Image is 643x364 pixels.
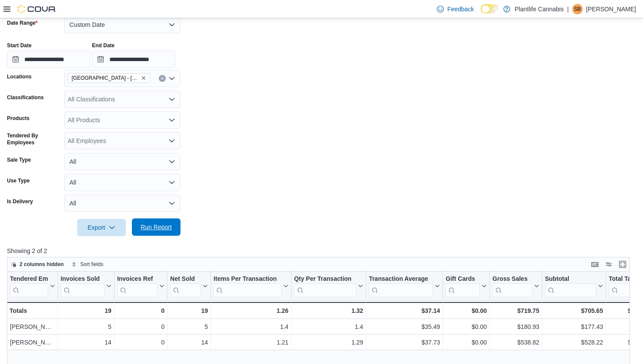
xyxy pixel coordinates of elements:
div: Invoices Sold [61,275,105,283]
div: 1.32 [294,305,363,316]
button: Custom Date [64,16,180,33]
div: $37.73 [369,337,440,348]
button: Open list of options [168,137,175,144]
span: Sort fields [80,261,103,268]
button: Tendered Employee [10,275,55,297]
span: Export [82,219,121,236]
div: $538.82 [492,337,539,348]
div: $705.65 [545,305,603,316]
div: Qty Per Transaction [294,275,356,297]
div: 1.26 [213,305,289,316]
div: Gift Card Sales [446,275,480,297]
div: $0.00 [446,337,487,348]
button: Transaction Average [369,275,440,297]
span: Feedback [447,5,474,13]
span: Run Report [141,223,172,231]
button: All [64,195,180,212]
button: Remove Edmonton - Albany from selection in this group [141,75,146,81]
div: Total Tax [609,275,640,297]
div: Items Per Transaction [213,275,282,283]
div: Invoices Ref [117,275,157,297]
button: Qty Per Transaction [294,275,363,297]
div: Transaction Average [369,275,433,297]
button: Keyboard shortcuts [590,259,600,270]
img: Cova [17,5,56,13]
button: Display options [604,259,614,270]
label: Start Date [7,42,32,49]
div: Subtotal [545,275,596,297]
div: Transaction Average [369,275,433,283]
span: [GEOGRAPHIC_DATA] - [GEOGRAPHIC_DATA] [72,74,139,82]
button: Invoices Sold [61,275,112,297]
label: Locations [7,73,32,80]
button: Clear input [159,75,166,82]
div: Net Sold [170,275,201,297]
label: Products [7,115,30,122]
button: Invoices Ref [117,275,164,297]
div: 14 [61,337,112,348]
span: SB [574,4,581,14]
label: Classifications [7,94,44,101]
div: Gift Cards [446,275,480,283]
input: Dark Mode [481,4,499,13]
div: [PERSON_NAME] [10,337,55,348]
div: Totals [10,305,55,316]
div: 1.4 [213,322,289,332]
button: 2 columns hidden [7,259,67,270]
div: 1.4 [294,322,363,332]
button: Gift Cards [446,275,487,297]
div: 1.21 [213,337,289,348]
button: All [64,153,180,170]
button: Open list of options [168,117,175,123]
button: Run Report [132,218,180,236]
label: Use Type [7,177,30,184]
p: Plantlife Cannabis [515,4,564,14]
div: Gross Sales [492,275,532,283]
label: Is Delivery [7,198,33,205]
div: 1.29 [294,337,363,348]
div: Invoices Sold [61,275,105,297]
div: $180.93 [492,322,539,332]
div: Total Tax [609,275,640,283]
div: Net Sold [170,275,201,283]
div: $0.00 [446,305,487,316]
button: Gross Sales [492,275,539,297]
div: 0 [117,337,164,348]
span: Edmonton - Albany [68,73,150,83]
button: All [64,174,180,191]
div: 14 [170,337,208,348]
div: 0 [117,322,164,332]
span: Dark Mode [481,13,481,14]
button: Open list of options [168,75,175,82]
div: 5 [170,322,208,332]
div: $177.43 [545,322,603,332]
div: $37.14 [369,305,440,316]
input: Press the down key to open a popover containing a calendar. [92,51,175,68]
div: Tendered Employee [10,275,48,283]
div: [PERSON_NAME] [10,322,55,332]
div: Stephanie Brimner [572,4,583,14]
div: Qty Per Transaction [294,275,356,283]
button: Net Sold [170,275,208,297]
div: Gross Sales [492,275,532,297]
div: 19 [61,305,112,316]
button: Subtotal [545,275,603,297]
label: Sale Type [7,156,31,163]
div: 0 [117,305,164,316]
label: Tendered By Employees [7,132,61,146]
div: 5 [61,322,112,332]
div: Subtotal [545,275,596,283]
div: 19 [170,305,208,316]
div: $35.49 [369,322,440,332]
div: Items Per Transaction [213,275,282,297]
input: Press the down key to open a popover containing a calendar. [7,51,90,68]
div: $528.22 [545,337,603,348]
button: Export [77,219,126,236]
p: [PERSON_NAME] [586,4,636,14]
button: Enter fullscreen [617,259,628,270]
button: Sort fields [68,259,107,270]
a: Feedback [433,0,477,18]
span: 2 columns hidden [20,261,64,268]
p: | [567,4,569,14]
label: End Date [92,42,115,49]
